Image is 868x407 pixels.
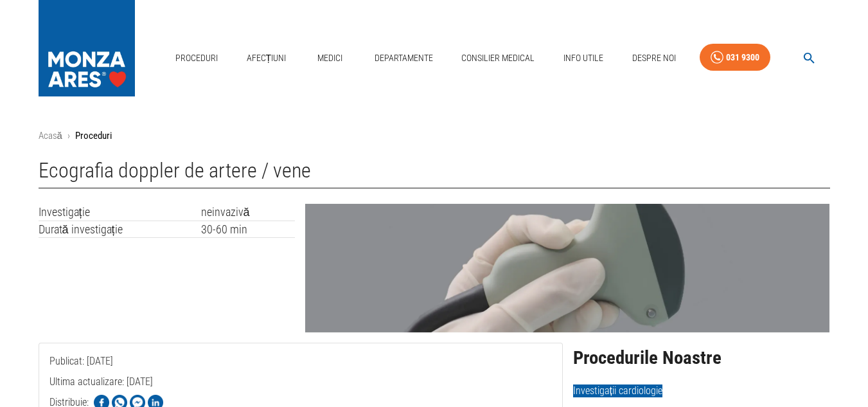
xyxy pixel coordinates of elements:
div: 031 9300 [726,50,759,66]
a: Despre Noi [627,45,681,71]
h2: Procedurile Noastre [573,348,830,368]
span: Investigații cardiologie [573,384,662,397]
a: Consilier Medical [456,45,540,71]
a: 031 9300 [700,44,770,71]
a: Acasă [39,130,62,141]
a: Info Utile [558,45,608,71]
td: Durată investigație [39,221,201,238]
a: Afecțiuni [242,45,292,71]
a: Medici [310,45,351,71]
a: Departamente [369,45,438,71]
nav: breadcrumb [39,129,830,143]
a: Proceduri [170,45,223,71]
h1: Ecografia doppler de artere / vene [39,159,830,188]
td: 30-60 min [201,221,296,238]
td: Investigație [39,204,201,221]
img: Ecografie doppler de artere sau vene | MONZA ARES [305,204,829,332]
li: › [67,129,70,143]
td: neinvazivă [201,204,296,221]
p: Proceduri [75,129,112,143]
